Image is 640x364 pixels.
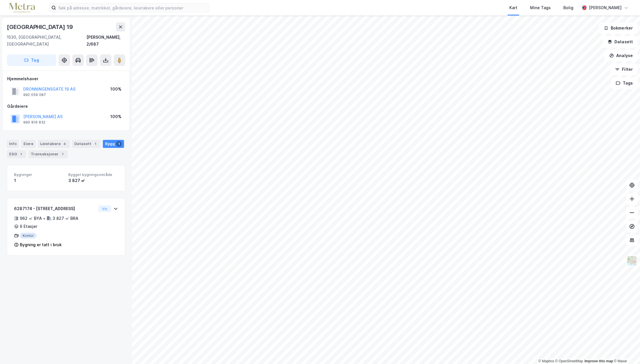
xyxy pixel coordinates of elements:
div: 990 816 832 [23,120,45,125]
a: Mapbox [538,359,554,363]
div: 992 059 087 [23,93,46,97]
button: Tag [7,54,56,66]
div: [PERSON_NAME] [589,4,622,11]
img: metra-logo.256734c3b2bbffee19d4.png [9,3,35,13]
div: Bygg [103,140,124,148]
div: Mine Tags [530,4,551,11]
div: 100% [110,86,121,93]
span: Bygninger [14,172,64,177]
div: 3 827 ㎡ BRA [53,215,78,222]
div: 1 [92,141,98,147]
div: 1 [14,177,64,184]
div: Leietakere [38,140,70,148]
div: Info [7,140,19,148]
iframe: Chat Widget [611,336,640,364]
span: Bygget bygningsområde [68,172,118,177]
button: Vis [98,205,111,212]
div: Kart [509,4,517,11]
div: 3 827 ㎡ [68,177,118,184]
button: Tags [611,77,638,89]
button: Bokmerker [599,22,638,34]
img: Z [627,255,637,266]
div: 6 Etasjer [20,223,37,230]
div: 1 [18,151,24,157]
button: Filter [610,64,638,75]
a: Improve this map [585,359,613,363]
div: [PERSON_NAME], 2/687 [86,34,125,48]
div: Kontrollprogram for chat [611,336,640,364]
div: ESG [7,150,26,158]
div: Datasett [72,140,100,148]
div: 6287174 - [STREET_ADDRESS] [14,205,96,212]
div: Hjemmelshaver [7,75,125,82]
div: 1 [116,141,122,147]
button: Datasett [603,36,638,48]
input: Søk på adresse, matrikkel, gårdeiere, leietakere eller personer [56,3,209,12]
div: 962 ㎡ BYA [20,215,42,222]
div: • [43,216,45,221]
a: OpenStreetMap [555,359,583,363]
div: Bygning er tatt i bruk [20,241,62,248]
div: Transaksjoner [28,150,68,158]
div: Bolig [563,4,573,11]
button: Analyse [604,50,638,61]
div: Gårdeiere [7,103,125,110]
div: 7 [60,151,65,157]
div: 1530, [GEOGRAPHIC_DATA], [GEOGRAPHIC_DATA] [7,34,86,48]
div: Eiere [21,140,36,148]
div: 4 [62,141,67,147]
div: [GEOGRAPHIC_DATA] 19 [7,22,74,32]
div: 100% [110,113,121,120]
